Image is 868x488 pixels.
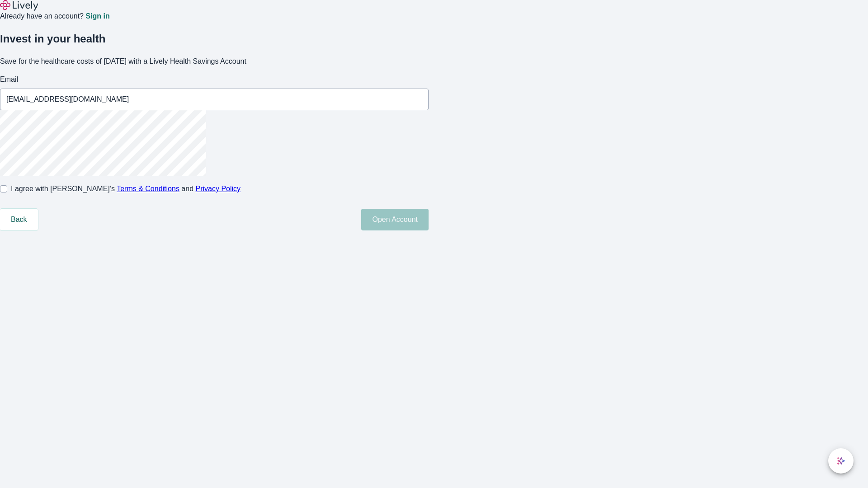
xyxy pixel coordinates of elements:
[836,456,845,465] svg: Lively AI Assistant
[11,183,241,194] span: I agree with [PERSON_NAME]’s and
[196,185,241,192] a: Privacy Policy
[85,13,109,20] a: Sign in
[828,448,854,474] button: chat
[117,185,179,192] a: Terms & Conditions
